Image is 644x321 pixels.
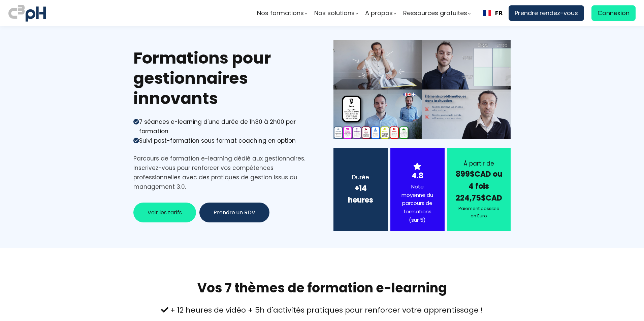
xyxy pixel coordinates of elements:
[483,10,491,16] img: Français flag
[8,3,46,23] img: logo C3PH
[348,183,373,205] b: +14 heures
[342,173,379,182] div: Durée
[598,8,630,18] span: Connexion
[456,205,502,220] div: Paiement possible en Euro
[456,169,502,203] strong: 899$CAD ou 4 fois 224,75$CAD
[478,5,509,21] div: Language selected: Français
[456,159,502,168] div: À partir de
[591,5,636,21] a: Connexion
[133,304,511,316] div: + 12 heures de vidéo + 5h d'activités pratiques pour renforcer votre apprentissage !
[478,5,509,21] div: Language Switcher
[483,10,503,16] a: FR
[257,8,304,18] span: Nos formations
[199,203,269,222] button: Prendre un RDV
[399,183,436,224] div: Note moyenne du parcours de formations (sur 5)
[314,8,355,18] span: Nos solutions
[365,8,393,18] span: A propos
[133,203,196,222] button: Voir les tarifs
[403,8,467,18] span: Ressources gratuites
[214,208,255,217] span: Prendre un RDV
[133,48,311,109] h1: Formations pour gestionnaires innovants
[133,154,311,191] div: Parcours de formation e-learning dédié aux gestionnaires. Inscrivez-vous pour renforcer vos compé...
[139,117,311,136] div: 7 séances e-learning d'une durée de 1h30 à 2h00 par formation
[148,208,182,217] span: Voir les tarifs
[412,171,423,181] strong: 4.8
[133,280,511,296] h1: Vos 7 thèmes de formation e-learning
[509,5,584,21] a: Prendre rendez-vous
[139,136,296,145] div: Suivi post-formation sous format coaching en option
[515,8,578,18] span: Prendre rendez-vous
